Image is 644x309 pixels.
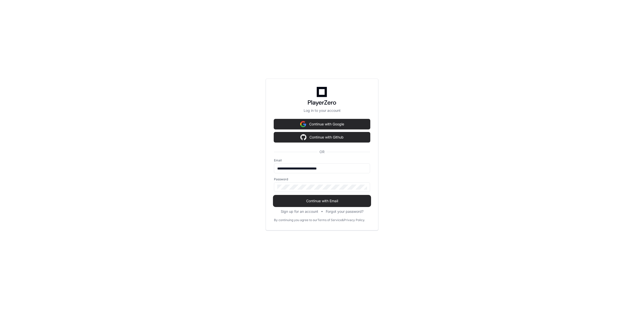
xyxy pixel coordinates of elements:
label: Password [274,177,370,181]
div: By continuing you agree to our [274,218,317,222]
img: Sign in with google [300,119,306,129]
button: Continue with Github [274,132,370,142]
button: Sign up for an account [281,209,318,214]
label: Email [274,158,370,162]
span: Continue with Email [274,198,370,203]
div: & [342,218,344,222]
button: Continue with Google [274,119,370,129]
img: Sign in with google [300,132,306,142]
p: Log in to your account [274,108,370,113]
span: OR [317,149,327,154]
button: Continue with Email [274,196,370,206]
button: Forgot your password? [326,209,364,214]
a: Privacy Policy. [344,218,365,222]
a: Terms of Service [317,218,342,222]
